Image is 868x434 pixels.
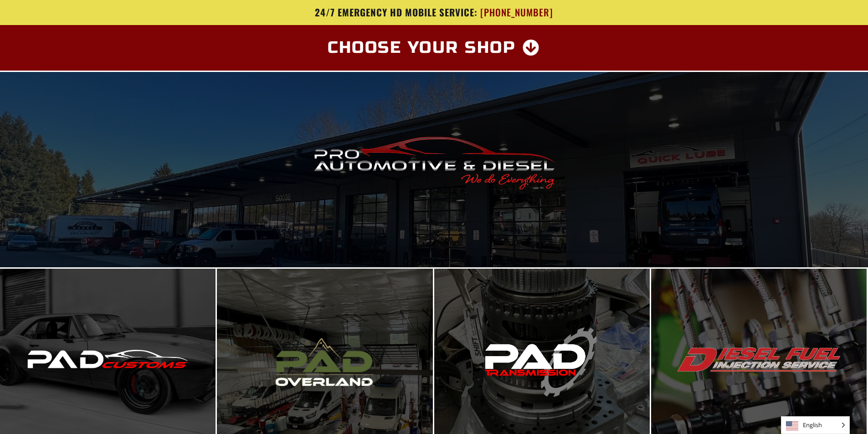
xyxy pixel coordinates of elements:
span: 24/7 Emergency HD Mobile Service: [315,5,478,19]
span: [PHONE_NUMBER] [480,7,553,18]
aside: Language selected: English [781,416,850,434]
a: 24/7 Emergency HD Mobile Service: [PHONE_NUMBER] [168,7,701,18]
span: Choose Your Shop [328,40,516,56]
a: Choose Your Shop [317,34,551,61]
span: English [781,417,849,434]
